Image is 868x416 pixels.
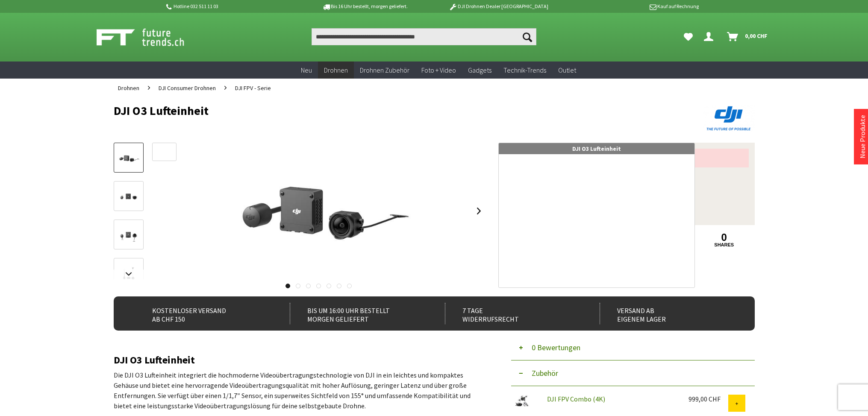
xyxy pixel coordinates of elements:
[216,143,421,279] img: DJI O3 Lufteinheit
[558,66,576,74] span: Outlet
[497,62,552,79] a: Technik-Trends
[159,84,216,92] span: DJI Consumer Drohnen
[114,79,144,97] a: Drohnen
[324,66,348,74] span: Drohnen
[565,1,699,12] p: Kauf auf Rechnung
[694,233,754,242] a: 0
[118,84,139,92] span: Drohnen
[114,104,627,117] h1: DJI O3 Lufteinheit
[700,28,720,45] a: Dein Konto
[318,62,354,79] a: Drohnen
[572,145,621,152] span: DJI O3 Lufteinheit
[680,28,697,45] a: Meine Favoriten
[552,62,582,79] a: Outlet
[114,354,485,366] h2: DJI O3 Lufteinheit
[231,79,275,97] a: DJI FPV - Serie
[114,370,485,411] p: Die DJI ‎O3 Lufteinheit integriert die hochmoderne Videoübertragungstechnologie von DJI in ein le...
[235,84,271,92] span: DJI FPV - Serie
[703,104,755,132] img: DJI
[503,66,546,74] span: Technik-Trends
[432,1,565,12] p: DJI Drohnen Dealer [GEOGRAPHIC_DATA]
[116,150,141,167] img: Vorschau: DJI O3 Lufteinheit
[724,28,772,45] a: Warenkorb
[468,66,491,74] span: Gadgets
[97,26,203,48] img: Shop Futuretrends - zur Startseite wechseln
[165,1,298,12] p: Hotline 032 511 11 03
[445,303,581,324] div: 7 Tage Widerrufsrecht
[421,66,456,74] span: Foto + Video
[694,242,754,248] a: shares
[511,360,755,386] button: Zubehör
[511,395,533,407] img: DJI FPV Combo (4K)
[415,62,462,79] a: Foto + Video
[689,395,728,403] div: 999,00 CHF
[547,395,605,403] a: DJI FPV Combo (4K)
[301,66,312,74] span: Neu
[298,1,432,12] p: Bis 16 Uhr bestellt, morgen geliefert.
[462,62,497,79] a: Gadgets
[354,62,415,79] a: Drohnen Zubehör
[511,335,755,360] button: 0 Bewertungen
[360,66,409,74] span: Drohnen Zubehör
[295,62,318,79] a: Neu
[600,303,736,324] div: Versand ab eigenem Lager
[312,28,536,45] input: Produkt, Marke, Kategorie, EAN, Artikelnummer…
[135,303,271,324] div: Kostenloser Versand ab CHF 150
[518,28,536,45] button: Suchen
[858,115,867,158] a: Neue Produkte
[154,79,220,97] a: DJI Consumer Drohnen
[290,303,426,324] div: Bis um 16:00 Uhr bestellt Morgen geliefert
[745,29,768,43] span: 0,00 CHF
